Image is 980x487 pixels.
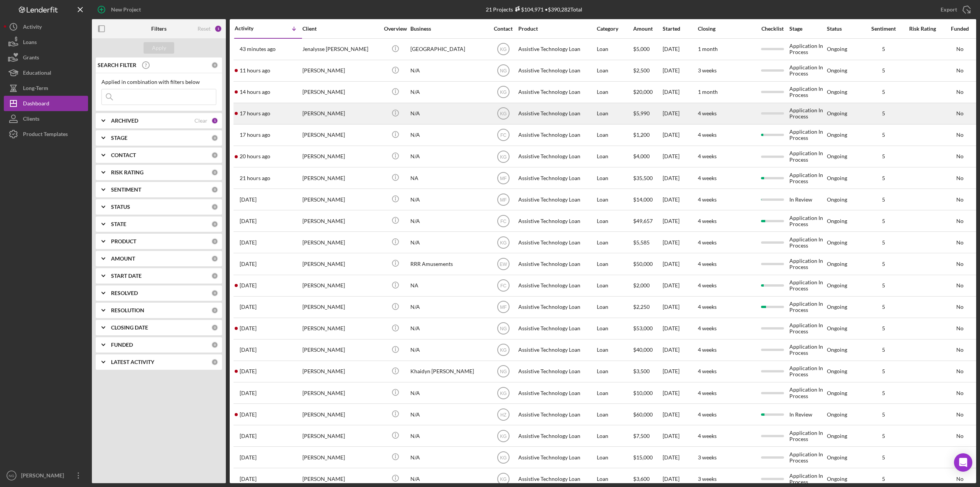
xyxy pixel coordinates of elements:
[789,125,826,145] div: Application In Process
[500,111,506,116] text: KG
[633,131,650,138] span: $1,200
[663,383,697,403] div: [DATE]
[211,359,218,366] div: 0
[789,318,826,339] div: Application In Process
[789,361,826,382] div: Application In Process
[111,152,136,158] b: CONTACT
[663,61,697,81] div: [DATE]
[864,261,903,267] div: 5
[827,390,847,396] div: Ongoing
[211,255,218,262] div: 0
[698,390,717,396] time: 4 weeks
[789,146,826,167] div: Application In Process
[111,238,136,244] b: PRODUCT
[942,325,977,331] div: No
[302,103,379,124] div: [PERSON_NAME]
[4,111,88,126] button: Clients
[827,197,847,203] div: Ongoing
[597,39,632,59] div: Loan
[4,34,88,50] a: Loans
[518,61,595,81] div: Assistive Technology Loan
[211,341,218,348] div: 0
[240,89,270,95] time: 2025-09-05 03:01
[4,80,88,96] a: Long-Term
[111,307,144,313] b: RESOLUTION
[633,346,653,353] span: $40,000
[633,196,653,203] span: $14,000
[410,232,487,253] div: N/A
[500,175,506,181] text: MF
[500,283,506,289] text: FC
[633,325,653,331] span: $53,000
[933,2,976,17] button: Export
[302,254,379,274] div: [PERSON_NAME]
[864,26,903,32] div: Sentiment
[240,175,270,181] time: 2025-09-04 19:47
[211,238,218,245] div: 0
[4,50,88,65] button: Grants
[942,67,977,74] div: No
[240,347,256,353] time: 2025-09-02 18:23
[827,304,847,310] div: Ongoing
[500,262,507,267] text: EW
[903,26,942,32] div: Risk Rating
[240,304,256,310] time: 2025-09-03 06:18
[4,96,88,111] a: Dashboard
[597,189,632,210] div: Loan
[698,346,717,353] time: 4 weeks
[302,361,379,382] div: [PERSON_NAME]
[4,126,88,142] button: Product Templates
[942,89,977,95] div: No
[663,297,697,317] div: [DATE]
[240,368,256,374] time: 2025-09-01 23:21
[500,154,506,159] text: KG
[500,90,506,95] text: KG
[500,240,506,245] text: KG
[211,221,218,228] div: 0
[663,26,697,32] div: Started
[597,383,632,403] div: Loan
[698,239,717,246] time: 4 weeks
[942,175,977,181] div: No
[789,297,826,317] div: Application In Process
[302,168,379,188] div: [PERSON_NAME]
[410,211,487,231] div: N/A
[864,67,903,74] div: 5
[864,175,903,181] div: 5
[302,146,379,167] div: [PERSON_NAME]
[518,39,595,59] div: Assistive Technology Loan
[633,239,650,246] span: $5,585
[111,118,138,124] b: ARCHIVED
[240,67,270,74] time: 2025-09-05 05:27
[597,318,632,339] div: Loan
[92,2,149,17] button: New Project
[410,168,487,188] div: NA
[698,153,717,159] time: 4 weeks
[302,26,379,32] div: Client
[240,239,256,246] time: 2025-09-03 22:51
[518,211,595,231] div: Assistive Technology Loan
[302,211,379,231] div: [PERSON_NAME]
[23,65,51,82] div: Educational
[864,153,903,159] div: 5
[410,297,487,317] div: N/A
[864,282,903,289] div: 5
[518,189,595,210] div: Assistive Technology Loan
[152,42,166,54] div: Apply
[597,26,632,32] div: Category
[410,340,487,360] div: N/A
[111,2,141,17] div: New Project
[864,89,903,95] div: 5
[864,325,903,331] div: 5
[518,340,595,360] div: Assistive Technology Loan
[240,390,256,396] time: 2025-08-31 18:31
[864,239,903,246] div: 5
[211,290,218,297] div: 0
[111,290,138,296] b: RESOLVED
[302,297,379,317] div: [PERSON_NAME]
[827,110,847,116] div: Ongoing
[302,232,379,253] div: [PERSON_NAME]
[864,46,903,52] div: 5
[633,282,650,289] span: $2,000
[240,46,276,52] time: 2025-09-05 15:52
